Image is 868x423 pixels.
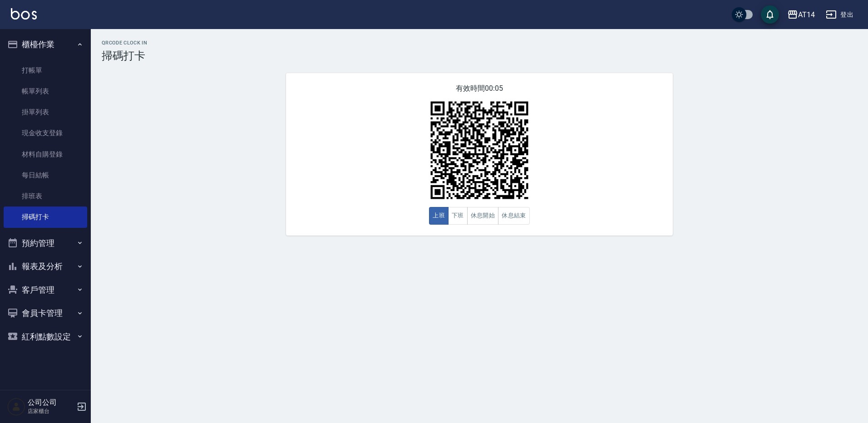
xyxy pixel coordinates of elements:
[102,40,857,46] h2: QRcode Clock In
[4,186,87,207] a: 排班表
[4,325,87,349] button: 紅利點數設定
[4,255,87,278] button: 報表及分析
[467,207,499,225] button: 休息開始
[4,165,87,186] a: 每日結帳
[4,102,87,123] a: 掛單列表
[7,398,25,416] img: Person
[4,33,87,56] button: 櫃檯作業
[4,60,87,81] a: 打帳單
[784,5,819,24] button: AT14
[4,123,87,143] a: 現金收支登錄
[4,231,87,255] button: 預約管理
[11,8,37,20] img: Logo
[761,5,779,24] button: save
[822,6,857,23] button: 登出
[448,207,468,225] button: 下班
[4,207,87,227] a: 掃碼打卡
[4,278,87,302] button: 客戶管理
[4,301,87,325] button: 會員卡管理
[28,398,74,407] h5: 公司公司
[429,207,449,225] button: 上班
[4,81,87,102] a: 帳單列表
[102,49,857,62] h3: 掃碼打卡
[798,9,815,20] div: AT14
[498,207,530,225] button: 休息結束
[286,73,673,236] div: 有效時間 00:05
[28,407,74,415] p: 店家櫃台
[4,144,87,165] a: 材料自購登錄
